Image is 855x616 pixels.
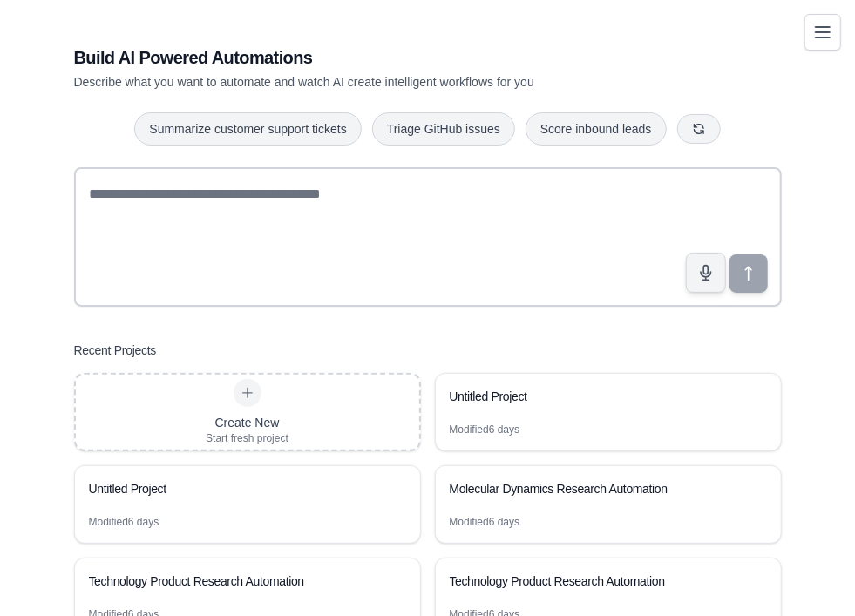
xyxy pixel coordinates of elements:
[89,572,389,590] div: Technology Product Research Automation
[450,423,520,437] div: Modified 6 days
[686,253,726,293] button: Click to speak your automation idea
[89,515,159,529] div: Modified 6 days
[134,112,361,146] button: Summarize customer support tickets
[206,414,288,431] div: Create New
[450,480,750,498] div: Molecular Dynamics Research Automation
[768,532,855,616] div: Widget de chat
[768,532,855,616] iframe: Chat Widget
[450,388,750,405] div: Untitled Project
[74,342,157,359] h3: Recent Projects
[89,480,389,498] div: Untitled Project
[450,572,750,590] div: Technology Product Research Automation
[372,112,515,146] button: Triage GitHub issues
[526,112,667,146] button: Score inbound leads
[74,73,660,91] p: Describe what you want to automate and watch AI create intelligent workflows for you
[206,431,288,445] div: Start fresh project
[804,14,841,51] button: Toggle navigation
[677,114,721,144] button: Get new suggestions
[74,45,660,70] h1: Build AI Powered Automations
[450,515,520,529] div: Modified 6 days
